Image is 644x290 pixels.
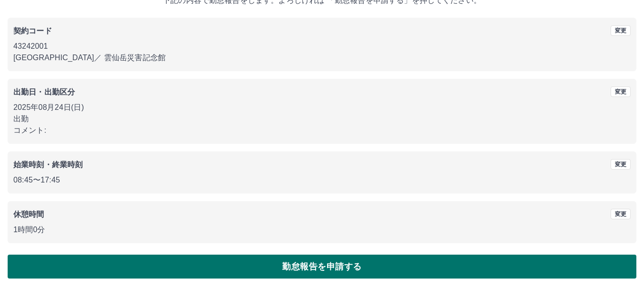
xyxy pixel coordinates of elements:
b: 休憩時間 [13,210,44,218]
button: 変更 [611,25,631,36]
button: 変更 [611,209,631,219]
p: 08:45 〜 17:45 [13,174,631,186]
p: 出勤 [13,113,631,125]
button: 変更 [611,159,631,170]
p: [GEOGRAPHIC_DATA] ／ 雲仙岳災害記念館 [13,52,631,64]
b: 出勤日・出勤区分 [13,88,75,96]
p: コメント: [13,125,631,136]
button: 勤怠報告を申請する [8,255,636,279]
p: 1時間0分 [13,224,631,236]
b: 始業時刻・終業時刻 [13,161,83,169]
p: 43242001 [13,41,631,52]
p: 2025年08月24日(日) [13,102,631,113]
b: 契約コード [13,27,52,35]
button: 変更 [611,86,631,97]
